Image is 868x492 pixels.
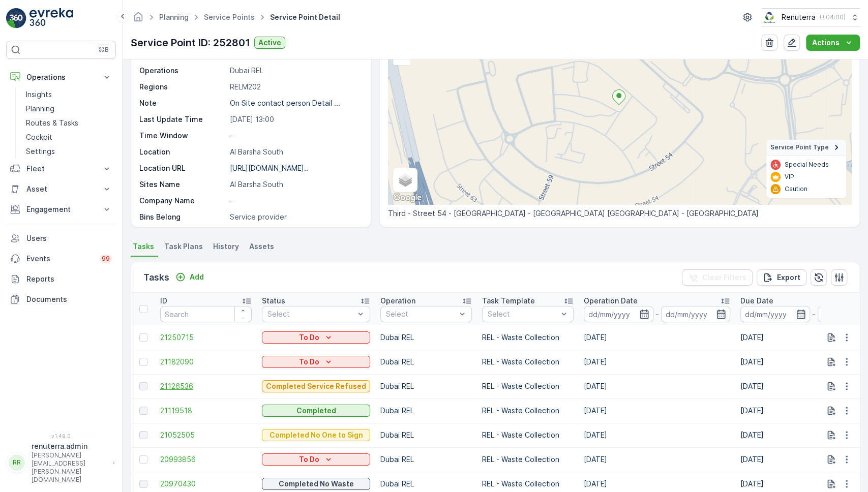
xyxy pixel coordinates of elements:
[391,191,424,204] img: Google
[102,255,110,263] p: 99
[477,447,579,472] td: REL - Waste Collection
[477,325,579,350] td: REL - Waste Collection
[579,374,735,398] td: [DATE]
[139,66,226,76] p: Operations
[26,118,78,128] p: Routes & Tasks
[230,114,360,125] p: [DATE] 13:00
[770,143,829,151] span: Service Point Type
[579,447,735,472] td: [DATE]
[579,350,735,374] td: [DATE]
[267,309,354,319] p: Select
[160,357,252,367] a: 21182090
[160,430,252,440] span: 21052505
[262,478,370,490] button: Completed No Waste
[22,144,116,159] a: Settings
[190,272,204,282] p: Add
[296,406,336,416] p: Completed
[26,104,54,114] p: Planning
[6,289,116,310] a: Documents
[22,116,116,130] a: Routes & Tasks
[133,15,144,24] a: Homepage
[766,140,846,156] summary: Service Point Type
[26,164,96,174] p: Fleet
[762,12,777,23] img: Screenshot_2024-07-26_at_13.33.01.png
[270,430,363,440] p: Completed No One to Sign
[488,309,558,319] p: Select
[139,82,226,92] p: Regions
[22,130,116,144] a: Cockpit
[26,72,96,82] p: Operations
[139,455,147,464] div: Toggle Row Selected
[143,270,169,285] p: Tasks
[32,441,108,451] p: renuterra.admin
[139,163,226,173] p: Location URL
[254,37,285,49] button: Active
[139,431,147,439] div: Toggle Row Selected
[230,82,360,92] p: RELM202
[139,407,147,415] div: Toggle Row Selected
[262,296,285,306] p: Status
[160,306,252,322] input: Search
[160,332,252,343] a: 21250715
[785,161,829,169] p: Special Needs
[375,447,477,472] td: Dubai REL
[131,35,250,50] p: Service Point ID: 252801
[6,228,116,249] a: Users
[26,233,112,243] p: Users
[164,241,203,252] span: Task Plans
[820,13,846,21] p: ( +04:00 )
[160,381,252,391] a: 21126536
[6,199,116,220] button: Engagement
[394,169,416,191] a: Layers
[482,296,535,306] p: Task Template
[579,398,735,423] td: [DATE]
[262,331,370,344] button: To Do
[375,325,477,350] td: Dubai REL
[29,8,73,28] img: logo_light-DOdMpM7g.png
[139,333,147,342] div: Toggle Row Selected
[6,179,116,199] button: Asset
[812,38,840,48] p: Actions
[26,184,96,194] p: Asset
[26,294,112,304] p: Documents
[266,381,366,391] p: Completed Service Refused
[22,102,116,116] a: Planning
[661,306,731,322] input: dd/mm/yyyy
[213,241,239,252] span: History
[249,241,274,252] span: Assets
[32,451,108,484] p: [PERSON_NAME][EMAIL_ADDRESS][PERSON_NAME][DOMAIN_NAME]
[139,147,226,157] p: Location
[26,89,52,100] p: Insights
[230,179,360,190] p: Al Barsha South
[230,212,360,222] p: Service provider
[757,269,806,286] button: Export
[139,98,226,108] p: Note
[139,212,226,222] p: Bins Belong
[230,147,360,157] p: Al Barsha South
[139,358,147,366] div: Toggle Row Selected
[6,8,26,28] img: logo
[171,271,208,283] button: Add
[6,249,116,269] a: Events99
[262,453,370,466] button: To Do
[375,374,477,398] td: Dubai REL
[299,332,319,343] p: To Do
[139,480,147,488] div: Toggle Row Selected
[806,35,860,51] button: Actions
[6,433,116,439] span: v 1.49.0
[477,350,579,374] td: REL - Waste Collection
[391,191,424,204] a: Open this area in Google Maps (opens a new window)
[279,479,354,489] p: Completed No Waste
[204,13,255,21] a: Service Points
[262,405,370,417] button: Completed
[579,325,735,350] td: [DATE]
[26,274,112,284] p: Reports
[6,67,116,87] button: Operations
[230,196,360,206] p: -
[230,131,360,141] p: -
[388,208,851,219] p: Third - Street 54 - [GEOGRAPHIC_DATA] - [GEOGRAPHIC_DATA] [GEOGRAPHIC_DATA] - [GEOGRAPHIC_DATA]
[160,454,252,465] span: 20993856
[682,269,753,286] button: Clear Filters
